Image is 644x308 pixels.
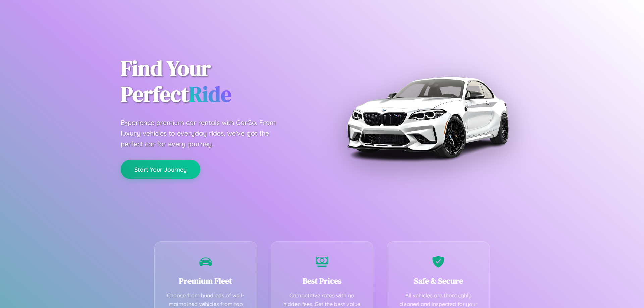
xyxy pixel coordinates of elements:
[165,275,247,286] h3: Premium Fleet
[189,79,231,109] span: Ride
[121,160,200,179] button: Start Your Journey
[281,275,363,286] h3: Best Prices
[121,117,288,149] p: Experience premium car rentals with CarGo. From luxury vehicles to everyday rides, we've got the ...
[397,275,479,286] h3: Safe & Secure
[121,56,312,107] h1: Find Your Perfect
[344,34,512,201] img: Premium BMW car rental vehicle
